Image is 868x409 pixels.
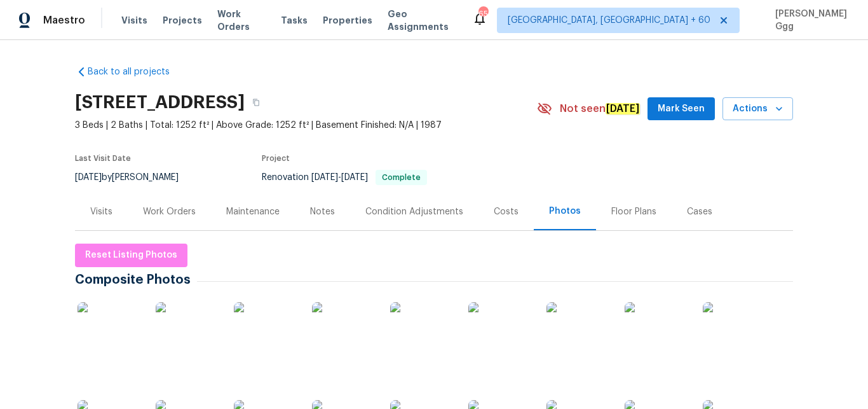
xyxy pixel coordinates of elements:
[658,101,705,117] span: Mark Seen
[262,173,427,182] span: Renovation
[377,174,426,181] span: Complete
[217,8,266,33] span: Work Orders
[281,16,308,25] span: Tasks
[733,101,783,117] span: Actions
[722,97,793,121] button: Actions
[75,274,197,286] span: Composite Photos
[310,205,335,218] div: Notes
[365,205,463,218] div: Condition Adjustments
[85,247,177,263] span: Reset Listing Photos
[262,155,290,162] span: Project
[121,14,147,27] span: Visits
[43,14,85,27] span: Maestro
[75,155,131,162] span: Last Visit Date
[611,205,656,218] div: Floor Plans
[75,66,197,78] a: Back to all projects
[606,103,640,114] em: [DATE]
[143,205,196,218] div: Work Orders
[245,91,268,114] button: Copy Address
[508,14,710,27] span: [GEOGRAPHIC_DATA], [GEOGRAPHIC_DATA] + 60
[770,8,849,33] span: [PERSON_NAME] Ggg
[648,97,715,121] button: Mark Seen
[75,244,187,267] button: Reset Listing Photos
[163,14,202,27] span: Projects
[494,205,519,218] div: Costs
[75,119,537,132] span: 3 Beds | 2 Baths | Total: 1252 ft² | Above Grade: 1252 ft² | Basement Finished: N/A | 1987
[323,14,372,27] span: Properties
[75,96,245,109] h2: [STREET_ADDRESS]
[478,8,487,20] div: 653
[75,173,102,182] span: [DATE]
[311,173,338,182] span: [DATE]
[90,205,112,218] div: Visits
[388,8,457,33] span: Geo Assignments
[226,205,280,218] div: Maintenance
[549,205,581,218] div: Photos
[341,173,368,182] span: [DATE]
[560,102,640,115] span: Not seen
[687,205,712,218] div: Cases
[311,173,368,182] span: -
[75,170,194,185] div: by [PERSON_NAME]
